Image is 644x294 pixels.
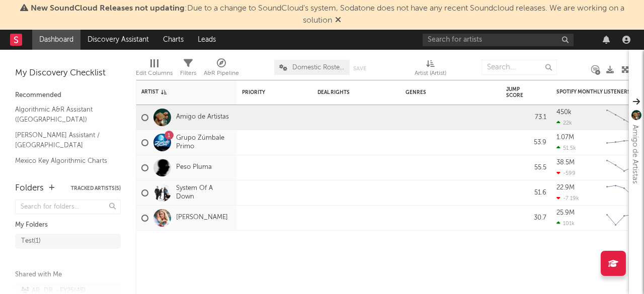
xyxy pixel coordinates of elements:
[136,67,173,79] div: Edit Columns
[556,89,632,95] div: Spotify Monthly Listeners
[136,55,173,84] div: Edit Columns
[556,134,574,141] div: 1.07M
[21,235,41,247] div: Test ( 1 )
[156,30,191,50] a: Charts
[506,112,546,124] div: 73.1
[353,66,366,71] button: Save
[506,187,546,199] div: 51.6
[15,234,121,249] a: Test(1)
[406,89,471,95] div: Genres
[15,219,121,231] div: My Folders
[506,86,531,99] div: Jump Score
[15,67,121,79] div: My Discovery Checklist
[556,145,576,151] div: 51.5k
[556,184,575,191] div: 22.9M
[317,89,370,95] div: Deal Rights
[556,109,572,116] div: 450k
[15,269,121,281] div: Shared with Me
[335,17,341,25] span: Dismiss
[556,159,575,166] div: 38.5M
[15,182,44,194] div: Folders
[415,55,446,84] div: Artist (Artist)
[71,186,121,191] button: Tracked Artists(5)
[141,89,217,95] div: Artist
[204,55,239,84] div: A&R Pipeline
[176,184,232,202] a: System Of A Down
[32,30,80,50] a: Dashboard
[556,170,576,176] div: -599
[506,137,546,149] div: 53.9
[481,60,557,75] input: Search...
[506,162,546,174] div: 55.5
[15,89,121,102] div: Recommended
[191,30,223,50] a: Leads
[556,210,575,216] div: 25.9M
[423,34,574,46] input: Search for artists
[15,104,111,125] a: Algorithmic A&R Assistant ([GEOGRAPHIC_DATA])
[176,134,232,151] a: Grupo Zúmbale Primo
[556,120,572,126] div: 22k
[31,5,185,13] span: New SoundCloud Releases not updating
[506,212,546,224] div: 30.7
[556,220,575,227] div: 101k
[204,67,239,79] div: A&R Pipeline
[31,5,624,25] span: : Due to a change to SoundCloud's system, Sodatone does not have any recent Soundcloud releases. ...
[242,89,282,95] div: Priority
[292,64,345,71] span: Domestic Roster Review - Priority
[15,155,111,166] a: Mexico Key Algorithmic Charts
[176,113,229,122] a: Amigo de Artistas
[180,55,196,84] div: Filters
[15,130,111,150] a: [PERSON_NAME] Assistant / [GEOGRAPHIC_DATA]
[180,67,196,79] div: Filters
[80,30,156,50] a: Discovery Assistant
[556,195,579,202] div: -7.19k
[15,200,121,214] input: Search for folders...
[176,163,212,172] a: Peso Pluma
[629,125,641,184] div: Amigo de Artistas
[176,214,228,222] a: [PERSON_NAME]
[415,67,446,79] div: Artist (Artist)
